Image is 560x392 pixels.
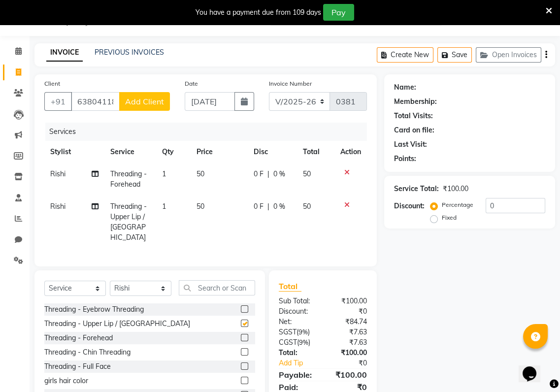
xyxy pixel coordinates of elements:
[394,82,416,93] div: Name:
[273,201,285,212] span: 0 %
[279,338,297,347] span: CGST
[298,328,308,336] span: 9%
[267,169,269,179] span: |
[331,358,374,368] div: ₹0
[394,125,434,135] div: Card on file:
[279,281,301,292] span: Total
[323,337,374,348] div: ₹7.63
[271,317,323,327] div: Net:
[303,169,311,178] span: 50
[267,201,269,212] span: |
[394,139,427,150] div: Last Visit:
[44,319,190,329] div: Threading - Upper Lip / [GEOGRAPHIC_DATA]
[279,327,296,336] span: SGST
[104,141,156,163] th: Service
[323,317,374,327] div: ₹84.74
[323,327,374,337] div: ₹7.63
[394,97,437,107] div: Membership:
[44,376,88,386] div: girls hair color
[443,184,468,194] div: ₹100.00
[95,48,164,57] a: PREVIOUS INVOICES
[303,202,311,211] span: 50
[162,202,166,211] span: 1
[297,141,334,163] th: Total
[271,358,331,368] a: Add Tip
[197,169,204,178] span: 50
[442,213,457,222] label: Fixed
[394,154,416,164] div: Points:
[46,44,83,62] a: INVOICE
[44,347,131,358] div: Threading - Chin Threading
[156,141,191,163] th: Qty
[50,202,66,211] span: Rishi
[394,111,433,121] div: Total Visits:
[323,306,374,317] div: ₹0
[254,201,264,212] span: 0 F
[271,369,323,381] div: Payable:
[110,202,147,242] span: Threading - Upper Lip / [GEOGRAPHIC_DATA]
[50,169,66,178] span: Rishi
[191,141,248,163] th: Price
[377,47,433,63] button: Create New
[45,123,374,141] div: Services
[394,201,425,211] div: Discount:
[71,92,120,111] input: Search by Name/Mobile/Email/Code
[271,337,323,348] div: ( )
[334,141,367,163] th: Action
[269,79,312,88] label: Invoice Number
[254,169,264,179] span: 0 F
[185,79,198,88] label: Date
[437,47,472,63] button: Save
[519,353,550,382] iframe: chat widget
[248,141,297,163] th: Disc
[476,47,541,63] button: Open Invoices
[197,202,204,211] span: 50
[110,169,147,189] span: Threading - Forehead
[179,280,255,295] input: Search or Scan
[323,296,374,306] div: ₹100.00
[323,369,374,381] div: ₹100.00
[299,338,308,346] span: 9%
[196,7,321,18] div: You have a payment due from 109 days
[271,327,323,337] div: ( )
[271,306,323,317] div: Discount:
[44,361,111,372] div: Threading - Full Face
[44,92,72,111] button: +91
[44,141,104,163] th: Stylist
[162,169,166,178] span: 1
[442,200,473,209] label: Percentage
[44,79,60,88] label: Client
[273,169,285,179] span: 0 %
[125,97,164,106] span: Add Client
[119,92,170,111] button: Add Client
[44,304,144,315] div: Threading - Eyebrow Threading
[44,333,113,343] div: Threading - Forehead
[271,348,323,358] div: Total:
[271,296,323,306] div: Sub Total:
[323,348,374,358] div: ₹100.00
[394,184,439,194] div: Service Total:
[323,4,354,21] button: Pay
